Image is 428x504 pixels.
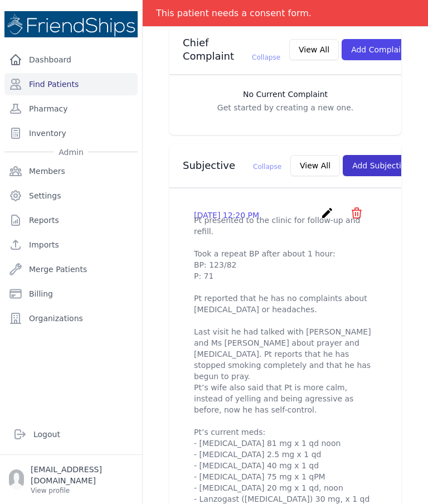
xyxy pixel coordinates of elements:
[4,122,138,144] a: Inventory
[31,486,133,495] p: View profile
[4,185,138,207] a: Settings
[290,155,340,176] button: View All
[252,54,280,61] span: Collapse
[183,36,280,63] h3: Chief Complaint
[4,258,138,280] a: Merge Patients
[4,307,138,329] a: Organizations
[320,211,337,222] a: create
[320,206,334,220] i: create
[4,49,138,71] a: Dashboard
[4,160,138,182] a: Members
[342,39,418,60] button: Add Complaint
[183,159,281,172] h3: Subjective
[31,464,133,486] p: [EMAIL_ADDRESS][DOMAIN_NAME]
[4,283,138,305] a: Billing
[289,39,339,60] button: View All
[343,155,420,176] button: Add Subjective
[4,73,138,95] a: Find Patients
[4,209,138,231] a: Reports
[54,147,88,158] span: Admin
[4,234,138,256] a: Imports
[9,464,133,495] a: [EMAIL_ADDRESS][DOMAIN_NAME] View profile
[4,11,138,37] img: Medical Missions EMR
[9,423,133,445] a: Logout
[181,102,390,113] p: Get started by creating a new one.
[4,98,138,120] a: Pharmacy
[181,89,390,100] h3: No Current Complaint
[194,210,259,221] p: [DATE] 12:20 PM
[253,163,281,171] span: Collapse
